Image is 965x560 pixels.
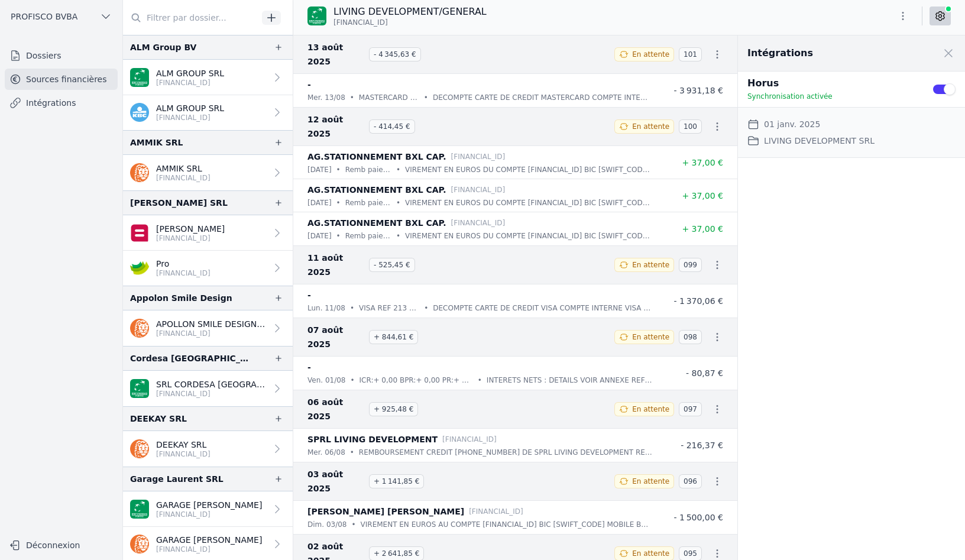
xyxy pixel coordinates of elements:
[369,47,421,61] span: - 4 345,63 €
[307,183,446,197] p: AG.STATIONNEMENT BXL CAP.
[307,7,326,25] img: BNP_BE_BUSINESS_GEBABEBB.png
[123,95,293,130] a: ALM GROUP SRL [FINANCIAL_ID]
[359,92,419,103] p: MASTERCARD 216 81720610-01/043781720610059
[123,371,293,406] a: SRL CORDESA [GEOGRAPHIC_DATA] [FINANCIAL_ID]
[336,197,341,209] div: •
[764,117,820,131] dd: 01 janv. 2025
[130,291,232,305] div: Appolon Smile Design
[682,158,723,167] span: + 37,00 €
[396,197,400,209] div: •
[156,534,262,546] p: GARAGE [PERSON_NAME]
[156,389,267,399] p: [FINANCIAL_ID]
[350,374,354,386] div: •
[345,197,391,209] p: Remb paiement du [DATE]- Piece/ Dem remb:1000437242
[307,288,311,302] p: -
[307,374,345,386] p: ven. 01/08
[764,134,875,148] dd: LIVING DEVELOPMENT SRL
[130,40,196,54] div: ALM Group BV
[156,499,262,511] p: GARAGE [PERSON_NAME]
[307,432,438,446] p: SPRL LIVING DEVELOPMENT
[5,45,118,66] a: Dossiers
[673,513,723,522] span: - 1 500,00 €
[123,251,293,286] a: Pro [FINANCIAL_ID]
[156,329,267,338] p: [FINANCIAL_ID]
[5,536,118,555] button: Déconnexion
[130,135,183,150] div: AMMIK SRL
[333,18,388,27] span: [FINANCIAL_ID]
[307,40,364,69] span: 13 août 2025
[632,122,669,131] span: En attente
[123,491,293,527] a: GARAGE [PERSON_NAME] [FINANCIAL_ID]
[307,360,311,374] p: -
[130,439,149,458] img: ing.png
[123,155,293,190] a: AMMIK SRL [FINANCIAL_ID]
[130,224,149,242] img: belfius.png
[632,332,669,342] span: En attente
[130,68,149,87] img: BNP_BE_BUSINESS_GEBABEBB.png
[156,67,224,79] p: ALM GROUP SRL
[307,467,364,496] span: 03 août 2025
[345,230,391,242] p: Remb paiement du [DATE]- Piece/ Dem remb:1000437233
[679,402,702,416] span: 097
[747,46,813,60] h2: Intégrations
[673,86,723,95] span: - 3 931,18 €
[156,102,224,114] p: ALM GROUP SRL
[307,251,364,279] span: 11 août 2025
[130,500,149,519] img: BNP_BE_BUSINESS_GEBABEBB.png
[747,92,833,101] span: Synchronisation activée
[369,330,418,344] span: + 844,61 €
[130,379,149,398] img: BNP_BE_BUSINESS_GEBABEBB.png
[345,164,391,176] p: Remb paiement du [DATE]- Piece/ Dem remb:1000437232
[679,474,702,488] span: 096
[307,150,446,164] p: AG.STATIONNEMENT BXL CAP.
[156,258,211,270] p: Pro
[156,378,267,390] p: SRL CORDESA [GEOGRAPHIC_DATA]
[478,374,482,386] div: •
[130,412,187,426] div: DEEKAY SRL
[396,164,400,176] div: •
[632,549,669,558] span: En attente
[350,446,354,458] div: •
[681,441,723,450] span: - 216,37 €
[369,119,415,134] span: - 414,45 €
[156,449,211,459] p: [FINANCIAL_ID]
[360,374,473,386] p: ICR:+ 0,00 BPR:+ 0,00 PR:+ 0,00 IDB:- 80,72 DRT: 0,15 O:001844773480
[369,474,424,488] span: + 1 141,85 €
[307,112,364,141] span: 12 août 2025
[336,230,341,242] div: •
[679,119,702,134] span: 100
[307,164,332,176] p: [DATE]
[747,76,918,90] p: Horus
[361,519,652,530] p: VIREMENT EN EUROS AU COMPTE [FINANCIAL_ID] BIC [SWIFT_CODE] MOBILE BANKING [PERSON_NAME] [PERSON_...
[5,7,118,26] button: PROFISCO BVBA
[130,196,228,210] div: [PERSON_NAME] SRL
[433,92,652,103] p: DECOMPTE CARTE DE CREDIT MASTERCARD COMPTE INTERNE MASTERCARD: 81720610 ETAT DE DEPENSES NUMERO 2...
[679,330,702,344] span: 098
[351,519,355,530] div: •
[156,510,262,519] p: [FINANCIAL_ID]
[686,368,723,378] span: - 80,87 €
[673,296,723,306] span: - 1 370,06 €
[682,224,723,234] span: + 37,00 €
[424,92,428,103] div: •
[451,184,506,196] p: [FINANCIAL_ID]
[130,535,149,553] img: ing.png
[123,431,293,467] a: DEEKAY SRL [FINANCIAL_ID]
[307,197,332,209] p: [DATE]
[405,230,652,242] p: VIREMENT EN EUROS DU COMPTE [FINANCIAL_ID] BIC [SWIFT_CODE] AG.STATIONNEMENT BXL CAP. [GEOGRAPHIC...
[307,504,464,519] p: [PERSON_NAME] [PERSON_NAME]
[451,217,506,229] p: [FINANCIAL_ID]
[307,519,347,530] p: dim. 03/08
[307,230,332,242] p: [DATE]
[156,545,262,554] p: [FINANCIAL_ID]
[156,223,225,235] p: [PERSON_NAME]
[451,151,506,163] p: [FINANCIAL_ID]
[123,7,258,28] input: Filtrer par dossier...
[359,302,419,314] p: VISA REF 213 66709024-03/013766709024041
[5,92,118,114] a: Intégrations
[11,11,77,22] span: PROFISCO BVBA
[130,351,255,365] div: Cordesa [GEOGRAPHIC_DATA] SRL
[156,78,224,88] p: [FINANCIAL_ID]
[123,215,293,251] a: [PERSON_NAME] [FINANCIAL_ID]
[307,92,345,103] p: mer. 13/08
